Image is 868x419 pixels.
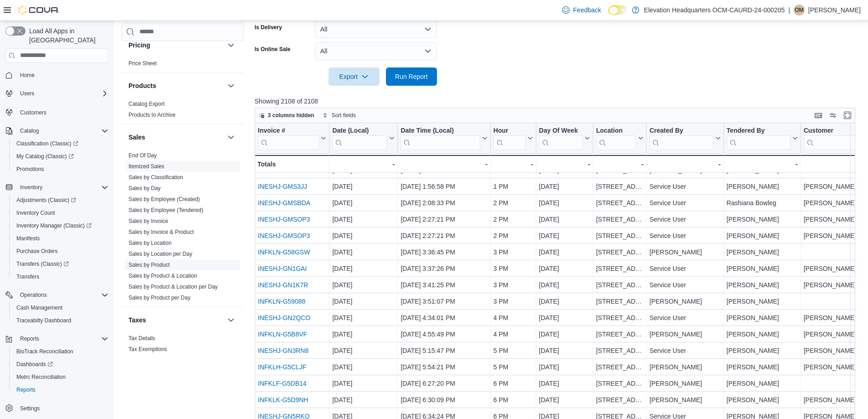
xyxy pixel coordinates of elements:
div: Location [596,127,636,135]
button: Purchase Orders [9,245,112,258]
div: - [596,159,643,170]
a: Adjustments (Classic) [9,194,112,207]
div: [DATE] 3:37:26 PM [401,263,487,274]
span: Products to Archive [128,111,175,119]
h3: Pricing [128,41,150,50]
div: Tendered By [726,127,790,135]
div: [STREET_ADDRESS] [596,165,643,176]
div: [PERSON_NAME] [726,214,797,225]
div: Date (Local) [332,127,387,135]
div: 1 PM [493,181,533,192]
span: Sales by Day [128,185,161,192]
a: INESHJ-GMSBDA [258,199,310,207]
span: Catalog [16,125,108,136]
a: INESHJ-GN1K7R [258,281,308,289]
a: Catalog Export [128,101,164,107]
span: Price Sheet [128,60,157,67]
div: Created By [649,127,713,150]
button: Customers [2,105,112,119]
span: Cash Management [16,304,62,311]
button: Settings [2,402,112,415]
a: Feedback [559,1,605,19]
button: Tendered By [726,127,797,150]
input: Dark Mode [608,5,627,15]
span: Settings [20,405,40,412]
a: Reports [13,384,39,395]
a: Tax Exemptions [128,346,167,352]
div: [PERSON_NAME] [726,247,797,258]
div: [STREET_ADDRESS] [596,312,643,323]
div: 2 PM [493,197,533,208]
button: Metrc Reconciliation [9,371,112,383]
span: Traceabilty Dashboard [13,315,108,326]
a: Products to Archive [128,112,175,118]
button: Run Report [386,67,437,86]
div: Service User [649,181,720,192]
span: Adjustments (Classic) [16,197,76,204]
span: Home [16,69,108,81]
div: [DATE] [332,296,395,307]
a: Sales by Product [128,262,170,268]
span: Settings [16,403,108,414]
button: Transfers [9,270,112,283]
button: Cash Management [9,301,112,314]
button: Created By [649,127,720,150]
div: - [493,159,533,170]
div: 4 PM [493,312,533,323]
a: End Of Day [128,152,157,159]
a: Manifests [13,233,43,244]
div: [DATE] [332,312,395,323]
a: Sales by Employee (Created) [128,196,200,202]
h3: Sales [128,133,145,142]
span: 3 columns hidden [268,112,314,119]
button: Reports [16,333,43,344]
a: Sales by Product & Location [128,273,197,279]
a: INFKLN-G5B8VF [258,331,307,338]
h3: Taxes [128,316,146,325]
p: | [788,5,790,16]
a: Transfers (Classic) [13,259,72,269]
button: Home [2,68,112,82]
div: [DATE] [539,230,590,241]
div: - [539,159,590,170]
div: [PERSON_NAME] [726,230,797,241]
div: [STREET_ADDRESS] [596,296,643,307]
a: Inventory Manager (Classic) [9,219,112,232]
span: Promotions [13,164,108,175]
div: [DATE] 2:27:21 PM [401,214,487,225]
a: INESHJ-GMSOP3 [258,216,310,223]
span: Reports [16,333,108,344]
span: Operations [16,290,108,300]
button: Day Of Week [539,127,590,150]
div: [DATE] [539,312,590,323]
div: [STREET_ADDRESS] [596,247,643,258]
button: Operations [16,290,51,300]
button: Sales [226,132,236,143]
a: Classification (Classic) [13,138,82,149]
a: Sales by Invoice [128,218,168,224]
div: - [726,159,797,170]
span: Reports [16,386,36,393]
div: - [401,159,487,170]
button: Sales [128,133,224,142]
button: 3 columns hidden [255,110,318,121]
span: Inventory Count [13,207,108,218]
span: Transfers (Classic) [16,260,69,268]
span: Promotions [16,166,44,173]
div: - [649,159,720,170]
span: OM [795,5,803,16]
div: Location [596,127,636,150]
p: Showing 2108 of 2108 [255,97,862,106]
button: Display options [827,110,838,121]
a: INFKLH-G5CLJF [258,363,307,371]
a: Classification (Classic) [9,137,112,150]
span: Load All Apps in [GEOGRAPHIC_DATA] [26,26,108,45]
div: [PERSON_NAME] [726,263,797,274]
span: Cash Management [13,302,108,313]
div: [DATE] 2:27:21 PM [401,230,487,241]
span: Inventory Manager (Classic) [16,222,92,229]
a: INFKLF-G5DB14 [258,380,307,387]
span: Itemized Sales [128,163,164,170]
button: Date (Local) [332,127,395,150]
a: INFKLN-G59088 [258,298,305,305]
